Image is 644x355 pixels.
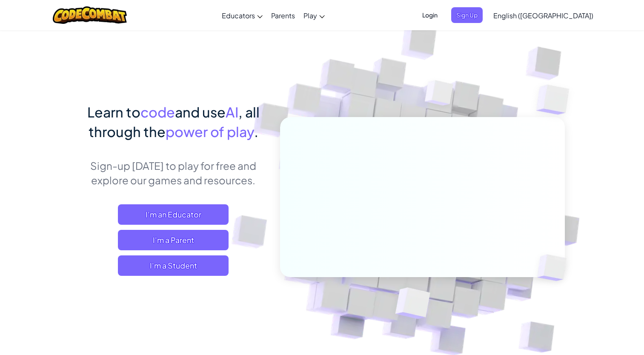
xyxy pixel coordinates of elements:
[299,4,329,27] a: Play
[222,11,255,20] span: Educators
[218,4,267,27] a: Educators
[267,4,299,27] a: Parents
[303,11,317,20] span: Play
[118,204,229,225] a: I'm an Educator
[374,269,450,340] img: Overlap cubes
[451,7,483,23] button: Sign Up
[118,230,229,250] a: I'm a Parent
[226,103,238,120] span: AI
[523,237,587,299] img: Overlap cubes
[140,103,175,120] span: code
[53,6,127,24] img: CodeCombat logo
[254,123,258,140] span: .
[519,64,593,136] img: Overlap cubes
[87,103,140,120] span: Learn to
[118,255,229,276] button: I'm a Student
[489,4,598,27] a: English ([GEOGRAPHIC_DATA])
[175,103,226,120] span: and use
[493,11,593,20] span: English ([GEOGRAPHIC_DATA])
[80,158,267,187] p: Sign-up [DATE] to play for free and explore our games and resources.
[417,7,443,23] button: Login
[409,63,470,127] img: Overlap cubes
[166,123,254,140] span: power of play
